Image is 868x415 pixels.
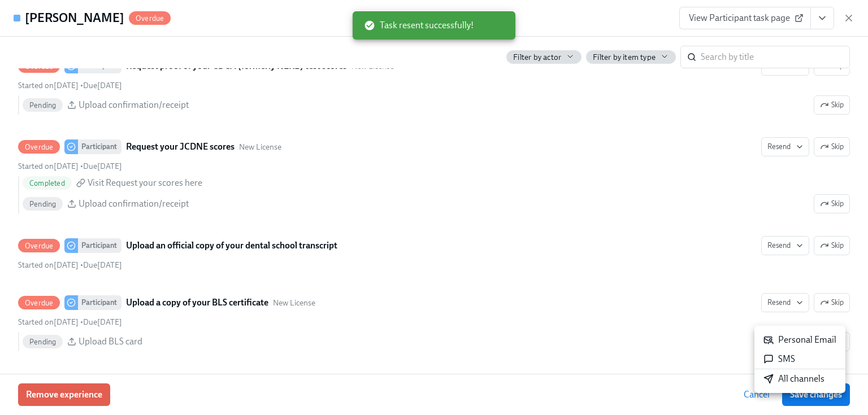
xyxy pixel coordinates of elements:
span: Task resent successfully! [364,19,474,32]
svg: Personal Email [763,335,774,345]
div: Personal Email [763,334,836,346]
div: SMS [763,353,795,365]
div: All channels [763,373,824,385]
svg: SMS [763,354,774,364]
